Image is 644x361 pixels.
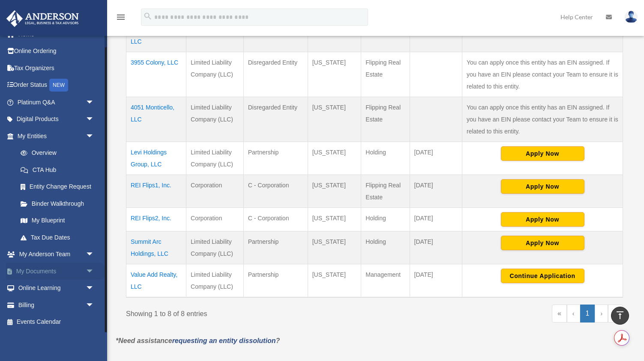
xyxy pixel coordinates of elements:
[126,231,186,264] td: Summit Arc Holdings, LLC
[186,97,244,142] td: Limited Liability Company (LLC)
[186,264,244,298] td: Limited Liability Company (LLC)
[611,307,629,325] a: vertical_align_top
[243,208,308,231] td: C - Corporation
[410,142,462,175] td: [DATE]
[6,280,107,297] a: Online Learningarrow_drop_down
[308,231,361,264] td: [US_STATE]
[4,10,81,27] img: Anderson Advisors Platinum Portal
[49,79,68,92] div: NEW
[126,175,186,208] td: REI Flips1, Inc.
[6,77,107,94] a: Order StatusNEW
[172,337,276,344] a: requesting an entity dissolution
[361,208,410,231] td: Holding
[126,142,186,175] td: Levi Holdings Group, LLC
[86,296,103,314] span: arrow_drop_down
[501,179,584,194] button: Apply Now
[6,314,107,331] a: Events Calendar
[86,280,103,297] span: arrow_drop_down
[580,305,595,323] a: 1
[308,175,361,208] td: [US_STATE]
[243,52,308,97] td: Disregarded Entity
[410,208,462,231] td: [DATE]
[243,97,308,142] td: Disregarded Entity
[116,15,126,22] a: menu
[86,127,103,145] span: arrow_drop_down
[501,212,584,227] button: Apply Now
[361,231,410,264] td: Holding
[12,178,103,195] a: Entity Change Request
[243,231,308,264] td: Partnership
[410,175,462,208] td: [DATE]
[501,146,584,161] button: Apply Now
[552,305,567,323] a: First
[126,305,368,320] div: Showing 1 to 8 of 8 entries
[595,305,608,323] a: Next
[6,43,107,60] a: Online Ordering
[126,264,186,298] td: Value Add Realty, LLC
[361,142,410,175] td: Holding
[243,264,308,298] td: Partnership
[186,231,244,264] td: Limited Liability Company (LLC)
[567,305,580,323] a: Previous
[12,161,103,178] a: CTA Hub
[12,195,103,212] a: Binder Walkthrough
[462,52,623,97] td: You can apply once this entity has an EIN assigned. If you have an EIN please contact your Team t...
[6,111,107,128] a: Digital Productsarrow_drop_down
[6,59,107,77] a: Tax Organizers
[625,11,638,23] img: User Pic
[308,97,361,142] td: [US_STATE]
[126,52,186,97] td: 3955 Colony, LLC
[143,12,153,21] i: search
[308,52,361,97] td: [US_STATE]
[410,231,462,264] td: [DATE]
[116,12,126,22] i: menu
[116,337,280,344] em: *Need assistance ?
[186,208,244,231] td: Corporation
[361,264,410,298] td: Management
[12,229,103,246] a: Tax Due Dates
[6,127,103,145] a: My Entitiesarrow_drop_down
[308,264,361,298] td: [US_STATE]
[243,175,308,208] td: C - Corporation
[86,246,103,263] span: arrow_drop_down
[361,97,410,142] td: Flipping Real Estate
[608,305,623,323] a: Last
[186,52,244,97] td: Limited Liability Company (LLC)
[6,246,107,263] a: My Anderson Teamarrow_drop_down
[462,97,623,142] td: You can apply once this entity has an EIN assigned. If you have an EIN please contact your Team t...
[86,263,103,280] span: arrow_drop_down
[126,97,186,142] td: 4051 Monticello, LLC
[243,142,308,175] td: Partnership
[12,145,99,162] a: Overview
[6,94,107,111] a: Platinum Q&Aarrow_drop_down
[361,52,410,97] td: Flipping Real Estate
[361,175,410,208] td: Flipping Real Estate
[410,264,462,298] td: [DATE]
[86,94,103,111] span: arrow_drop_down
[308,142,361,175] td: [US_STATE]
[308,208,361,231] td: [US_STATE]
[501,236,584,250] button: Apply Now
[6,263,107,280] a: My Documentsarrow_drop_down
[126,208,186,231] td: REI Flips2, Inc.
[615,310,625,320] i: vertical_align_top
[186,142,244,175] td: Limited Liability Company (LLC)
[12,212,103,229] a: My Blueprint
[186,175,244,208] td: Corporation
[501,269,584,283] button: Continue Application
[6,296,107,314] a: Billingarrow_drop_down
[86,111,103,128] span: arrow_drop_down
